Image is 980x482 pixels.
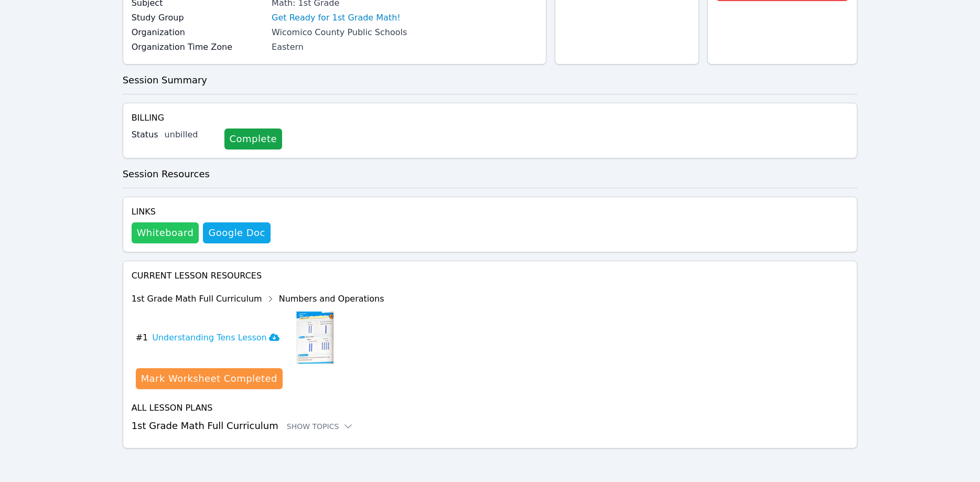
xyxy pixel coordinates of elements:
h4: All Lesson Plans [132,402,849,414]
button: #1Understanding Tens Lesson [136,312,288,364]
a: Complete [224,128,282,149]
span: # 1 [136,331,148,344]
div: Wicomico County Public Schools [272,26,537,39]
a: Google Doc [203,222,270,243]
button: Mark Worksheet Completed [136,368,283,389]
h4: Current Lesson Resources [132,270,849,282]
button: Whiteboard [132,222,199,243]
h4: Billing [132,112,849,124]
h4: Links [132,206,271,218]
h3: 1st Grade Math Full Curriculum [132,419,849,433]
h3: Session Resources [123,167,858,181]
img: Understanding Tens Lesson [296,312,333,364]
div: 1st Grade Math Full Curriculum Numbers and Operations [132,291,384,307]
a: Get Ready for 1st Grade Math! [272,12,401,24]
h3: Understanding Tens Lesson [152,331,279,344]
div: unbilled [165,128,216,141]
label: Organization Time Zone [132,41,265,53]
div: Mark Worksheet Completed [141,371,277,386]
label: Study Group [132,12,265,24]
div: Eastern [272,41,537,53]
button: Show Topics [287,421,354,432]
label: Organization [132,26,265,39]
h3: Session Summary [123,73,858,88]
label: Status [132,128,158,141]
